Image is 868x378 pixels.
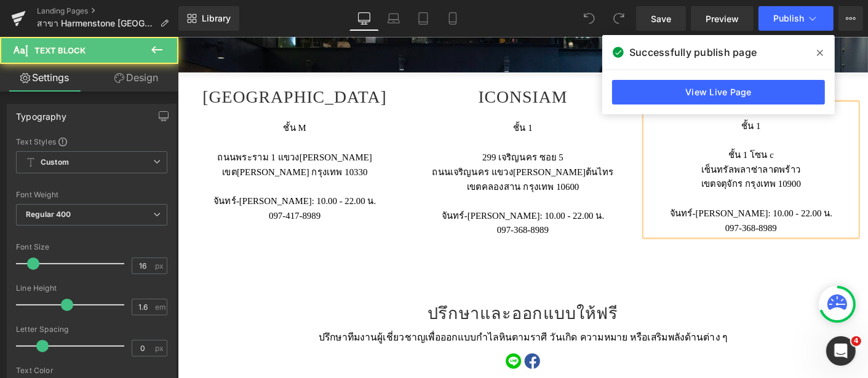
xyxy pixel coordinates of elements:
[349,6,379,31] a: Desktop
[12,138,240,154] p: เขต[PERSON_NAME] กรุงเทพ 10330
[178,6,239,31] a: New Library
[838,6,863,31] button: More
[651,12,671,25] span: Save
[607,6,631,31] button: Redo
[16,325,167,334] div: Letter Spacing
[16,284,167,293] div: Line Height
[258,122,486,169] p: 299 เจริญนคร ซอย 5 ถนนเจริญนคร แขวง[PERSON_NAME]ต้นไทร เขตคลองสาน กรุงเทพ 10600
[258,57,486,73] h1: ICONSIAM
[16,136,167,146] div: Text Styles
[155,303,165,311] span: em
[155,262,165,270] span: px
[577,6,602,31] button: Undo
[706,12,739,25] span: Preview
[202,13,231,24] span: Library
[37,6,178,16] a: Landing Pages
[504,198,732,214] div: 097-368-8989
[26,210,71,219] b: Regular 400
[504,151,732,167] div: เขตจตุจักร กรุงเทพ 10900
[629,45,757,60] span: Successfully publish page
[16,243,167,251] div: Font Size
[504,119,732,135] div: ชั้น 1 โซน c
[362,93,383,103] b: ชั้น 1
[504,72,732,213] div: ชั้น 1
[41,157,69,168] b: Custom
[504,135,732,151] div: เซ็นทรัลพลาซ่าลาดพร้าว
[155,344,165,352] span: px
[98,187,154,198] b: 097-417-8989
[16,366,167,375] div: Text Color
[12,122,240,138] p: ถนนพระราม 1 แขวง[PERSON_NAME]
[504,182,732,198] div: จันทร์-[PERSON_NAME]: 10.00 - 22.00 น.
[773,14,804,23] span: Publish
[826,336,856,366] iframe: Intercom live chat
[379,6,408,31] a: Laptop
[438,6,468,31] a: Mobile
[408,6,438,31] a: Tablet
[12,169,240,185] p: จันทร์-[PERSON_NAME]: 10.00 - 22.00 น.
[344,203,400,213] b: 097-368-8989
[612,80,825,104] a: View Live Page
[12,57,240,73] h1: [GEOGRAPHIC_DATA]
[691,6,754,31] a: Preview
[759,6,834,31] button: Publish
[37,18,155,28] span: สาขา Harmenstone [GEOGRAPHIC_DATA]
[114,93,138,103] b: ชั้น M
[34,45,86,55] span: Text Block
[851,336,861,346] span: 4
[16,191,167,199] div: Font Weight
[504,57,732,73] h1: CENTRAL LADPRAO
[258,185,486,201] p: จันทร์-[PERSON_NAME]: 10.00 - 22.00 น.
[16,104,66,122] div: Typography
[92,64,181,92] a: Design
